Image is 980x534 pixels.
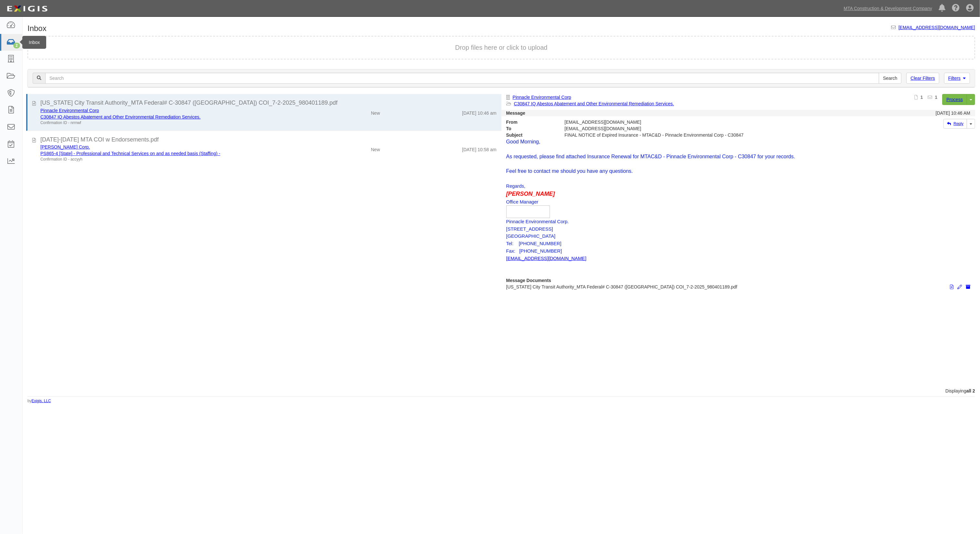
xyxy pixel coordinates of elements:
div: Confirmation ID - accyyh [40,157,302,162]
span: [STREET_ADDRESS] [506,226,553,232]
div: Confirmation ID - nrrnwf [40,120,302,126]
div: Displaying [23,388,980,394]
a: PS865-4 [State] - Professional and Technical Services on and as needed basis (Staffing) - [40,151,220,156]
div: New [371,144,380,153]
div: 2025-2026 MTA COI w Endorsements.pdf [40,136,497,144]
a: [EMAIL_ADDRESS][DOMAIN_NAME] [899,25,975,30]
div: Armand Corp. [40,144,302,150]
div: [EMAIL_ADDRESS][DOMAIN_NAME] [560,119,852,125]
div: C30847 IQ Abestos Abatement and Other Environmental Remediation Services. [40,114,302,120]
i: View [950,285,954,289]
img: Description: Description: Description: Pinnacle Logo [506,205,550,218]
a: Pinnacle Environmental Corp [513,95,571,100]
div: [DATE] 10:46 AM [936,110,970,116]
span: Tel: [PHONE_NUMBER] [506,241,562,246]
a: Clear Filters [906,73,939,84]
div: [DATE] 10:58 am [462,144,496,153]
a: Filters [944,73,970,84]
a: C30847 IQ Abestos Abatement and Other Environmental Remediation Services. [514,101,674,106]
span: Feel free to contact me should you have any questions. [506,168,633,174]
span: As requested, please find attached Insurance Renewal for MTAC&D - Pinnacle Environmental Corp - C... [506,154,795,159]
div: New [371,107,380,116]
strong: To [501,125,560,132]
a: Exigis, LLC [32,399,51,403]
p: [US_STATE] City Transit Authority_MTA Federal# C-30847 ([GEOGRAPHIC_DATA]) COI_7-2-2025_980401189... [506,284,971,290]
a: Pinnacle Environmental Corp [40,108,99,113]
div: FINAL NOTICE of Expired Insurance - MTAC&D - Pinnacle Environmental Corp - C30847 [560,132,852,138]
span: Pinnacle Environmental Corp. [506,219,569,224]
b: 1 [935,95,938,100]
span: Regards, [506,183,525,189]
b: 1 [921,95,923,100]
span: Fax: [PHONE_NUMBER] [506,248,562,254]
input: Search [879,73,901,84]
h1: Inbox [27,24,47,33]
i: Help Center - Complianz [952,5,960,12]
i: Edit document [957,285,962,289]
a: C30847 IQ Abestos Abatement and Other Environmental Remediation Services. [40,114,201,120]
div: agreement-7kfakw@mtacc.complianz.com [560,125,852,132]
div: 2 [13,43,20,48]
span: [PERSON_NAME] [506,191,555,197]
a: MTA Construction & Development Company [840,2,935,15]
input: Search [45,73,879,84]
a: [PERSON_NAME] Corp. [40,144,90,150]
span: [GEOGRAPHIC_DATA] [506,234,556,239]
div: Pinnacle Environmental Corp [40,107,302,114]
strong: Subject [501,132,560,138]
a: Process [942,94,967,105]
span: Good Morning, [506,139,541,144]
b: all 2 [966,388,975,393]
strong: From [501,119,560,125]
img: logo-5460c22ac91f19d4615b14bd174203de0afe785f0fc80cf4dbbc73dc1793850b.png [5,3,49,15]
div: New York City Transit Authority_MTA Federal# C-30847 (NY) COI_7-2-2025_980401189.pdf [40,99,497,107]
strong: Message [506,110,525,116]
span: Office Manager [506,199,539,204]
div: [DATE] 10:46 am [462,107,496,116]
a: Reply [943,119,967,129]
a: [EMAIL_ADDRESS][DOMAIN_NAME] [506,256,586,261]
button: Drop files here or click to upload [455,43,548,52]
div: PS865-4 [State] - Professional and Technical Services on and as needed basis (Staffing) - [40,150,302,157]
i: Archive document [966,285,970,289]
div: Inbox [22,36,46,49]
strong: Message Documents [506,278,551,283]
small: by [27,398,51,404]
